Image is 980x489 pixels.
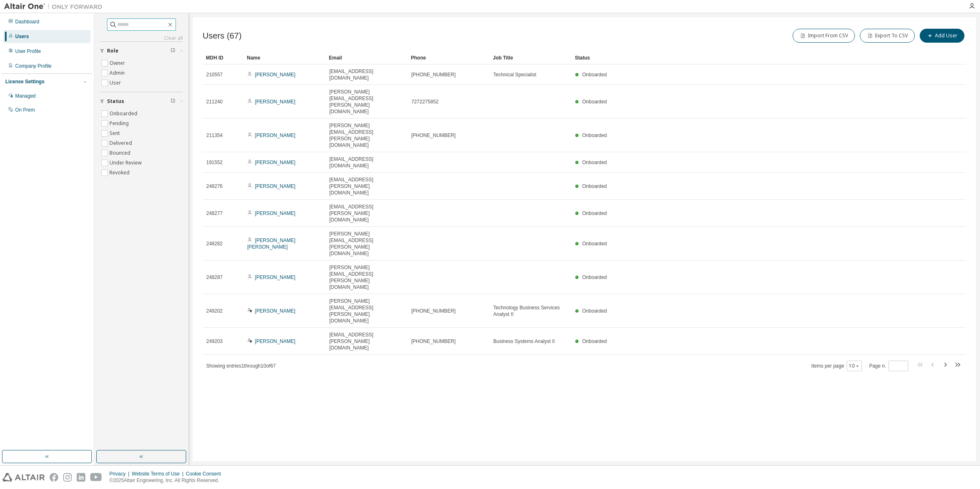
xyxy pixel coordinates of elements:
div: User Profile [15,48,41,55]
div: Job Title [493,51,568,64]
button: Export To CSV [860,29,915,43]
button: 10 [849,363,860,369]
span: [PERSON_NAME][EMAIL_ADDRESS][PERSON_NAME][DOMAIN_NAME] [329,231,404,257]
span: Technology Business Services Analyst II [493,304,568,318]
span: Onboarded [582,99,607,105]
span: 248277 [206,210,223,217]
label: Pending [109,119,130,128]
span: [PERSON_NAME][EMAIL_ADDRESS][PERSON_NAME][DOMAIN_NAME] [329,298,404,324]
span: Showing entries 1 through 10 of 67 [206,363,276,369]
a: [PERSON_NAME] [255,183,296,189]
span: Items per page [811,361,862,371]
a: Clear all [100,35,183,41]
span: 248282 [206,240,223,247]
span: [PHONE_NUMBER] [411,338,456,345]
span: Page n. [869,361,908,371]
div: Email [329,51,404,64]
span: Onboarded [582,133,607,138]
a: [PERSON_NAME] [PERSON_NAME] [247,238,295,250]
div: Phone [411,51,486,64]
div: Privacy [109,471,132,477]
span: 249202 [206,308,223,314]
img: Altair One [4,2,107,11]
div: MDH ID [206,51,240,64]
span: 211240 [206,98,223,105]
label: Owner [109,58,127,68]
button: Status [100,92,183,110]
span: Onboarded [582,338,607,344]
div: Company Profile [15,63,52,69]
span: [EMAIL_ADDRESS][PERSON_NAME][DOMAIN_NAME] [329,176,404,196]
button: Import From CSV [793,29,855,43]
span: Onboarded [582,308,607,314]
span: [PHONE_NUMBER] [411,308,456,314]
img: instagram.svg [63,473,72,482]
p: © 2025 Altair Engineering, Inc. All Rights Reserved. [109,477,226,484]
label: Sent [109,128,121,138]
a: [PERSON_NAME] [255,160,296,165]
span: Onboarded [582,241,607,247]
span: [EMAIL_ADDRESS][DOMAIN_NAME] [329,68,404,81]
span: [PERSON_NAME][EMAIL_ADDRESS][PERSON_NAME][DOMAIN_NAME] [329,122,404,149]
a: [PERSON_NAME] [255,274,296,280]
label: Bounced [109,148,132,158]
div: Dashboard [15,18,39,25]
span: [PERSON_NAME][EMAIL_ADDRESS][PERSON_NAME][DOMAIN_NAME] [329,89,404,115]
div: Website Terms of Use [132,471,186,477]
span: 248287 [206,274,223,281]
div: Managed [15,93,36,99]
label: User [109,78,123,88]
img: facebook.svg [50,473,58,482]
span: [PHONE_NUMBER] [411,71,456,78]
span: 191552 [206,159,223,166]
span: [PHONE_NUMBER] [411,132,456,139]
span: Clear filter [171,48,175,54]
img: altair_logo.svg [2,473,45,482]
span: [EMAIL_ADDRESS][PERSON_NAME][DOMAIN_NAME] [329,203,404,223]
span: 210557 [206,71,223,78]
label: Delivered [109,138,134,148]
div: Name [247,51,322,64]
span: [EMAIL_ADDRESS][DOMAIN_NAME] [329,156,404,169]
span: 211354 [206,132,223,139]
span: [PERSON_NAME][EMAIL_ADDRESS][PERSON_NAME][DOMAIN_NAME] [329,264,404,290]
a: [PERSON_NAME] [255,210,296,216]
span: Onboarded [582,274,607,280]
span: Onboarded [582,210,607,216]
a: [PERSON_NAME] [255,99,296,105]
div: License Settings [5,78,44,85]
span: Business Systems Analyst II [493,338,555,345]
span: 7272275852 [411,98,439,105]
button: Role [100,42,183,60]
div: Cookie Consent [186,471,226,477]
span: 248276 [206,183,223,190]
span: 249203 [206,338,223,345]
div: Status [575,51,923,64]
span: Users (67) [203,31,242,41]
span: Onboarded [582,72,607,78]
div: On Prem [15,107,35,113]
a: [PERSON_NAME] [255,338,296,344]
a: [PERSON_NAME] [255,308,296,314]
span: Role [107,48,119,54]
span: Onboarded [582,160,607,165]
img: linkedin.svg [77,473,85,482]
span: [EMAIL_ADDRESS][PERSON_NAME][DOMAIN_NAME] [329,331,404,351]
a: [PERSON_NAME] [255,72,296,78]
label: Under Review [109,158,143,168]
span: Clear filter [171,98,175,105]
span: Technical Specialist [493,71,536,78]
span: Status [107,98,124,105]
label: Onboarded [109,109,139,119]
span: Onboarded [582,183,607,189]
label: Revoked [109,168,131,178]
label: Admin [109,68,126,78]
a: [PERSON_NAME] [255,133,296,138]
div: Users [15,33,29,40]
button: Add User [920,29,964,43]
img: youtube.svg [90,473,102,482]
